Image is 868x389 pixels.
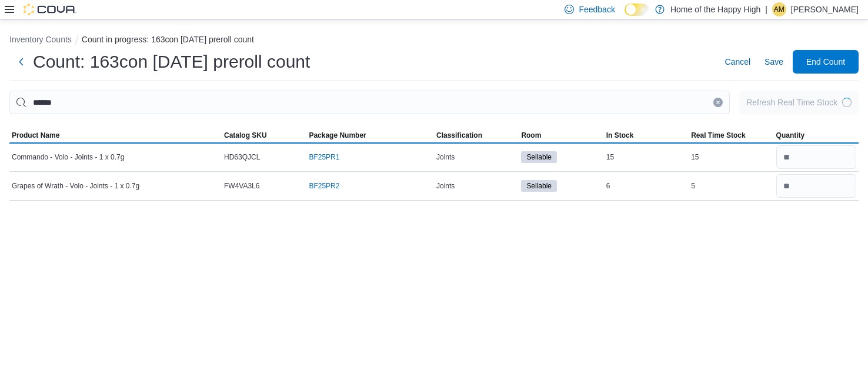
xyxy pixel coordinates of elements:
[309,152,339,162] a: BF25PR1
[309,131,366,140] span: Package Number
[689,179,773,193] div: 5
[739,91,859,114] button: Refresh Real Time StockLoading
[713,98,723,107] button: Clear input
[12,152,124,162] span: Commando - Volo - Joints - 1 x 0.7g
[772,2,786,16] div: Acheire Muhammad-Almoguea
[309,181,339,191] a: BF25PR2
[691,131,745,140] span: Real Time Stock
[9,35,72,44] button: Inventory Counts
[791,2,859,16] p: [PERSON_NAME]
[9,50,33,74] button: Next
[604,179,689,193] div: 6
[222,128,306,142] button: Catalog SKU
[670,2,760,16] p: Home of the Happy High
[774,128,859,142] button: Quantity
[9,128,222,142] button: Product Name
[224,181,259,191] span: FW4VA3L6
[12,181,139,191] span: Grapes of Wrath - Volo - Joints - 1 x 0.7g
[33,50,310,74] h1: Count: 163con [DATE] preroll count
[434,128,519,142] button: Classification
[521,151,557,163] span: Sellable
[224,131,267,140] span: Catalog SKU
[793,50,859,74] button: End Count
[746,97,837,108] div: Refresh Real Time Stock
[689,128,773,142] button: Real Time Stock
[9,91,730,114] input: This is a search bar. After typing your query, hit enter to filter the results lower in the page.
[306,128,434,142] button: Package Number
[24,4,76,15] img: Cova
[526,152,552,162] span: Sellable
[765,2,767,16] p: |
[625,4,649,16] input: Dark Mode
[776,131,805,140] span: Quantity
[224,152,260,162] span: HD63QJCL
[689,150,773,164] div: 15
[725,56,750,68] span: Cancel
[82,35,254,44] button: Count in progress: 163con [DATE] preroll count
[806,56,845,68] span: End Count
[521,180,557,192] span: Sellable
[604,128,689,142] button: In Stock
[9,34,859,48] nav: An example of EuiBreadcrumbs
[579,4,615,15] span: Feedback
[720,50,755,74] button: Cancel
[840,96,854,109] span: Loading
[764,56,783,68] span: Save
[774,2,784,16] span: AM
[12,131,59,140] span: Product Name
[606,131,634,140] span: In Stock
[760,50,788,74] button: Save
[436,181,455,191] span: Joints
[436,152,455,162] span: Joints
[625,16,625,16] span: Dark Mode
[604,150,689,164] div: 15
[526,181,552,191] span: Sellable
[436,131,482,140] span: Classification
[521,131,541,140] span: Room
